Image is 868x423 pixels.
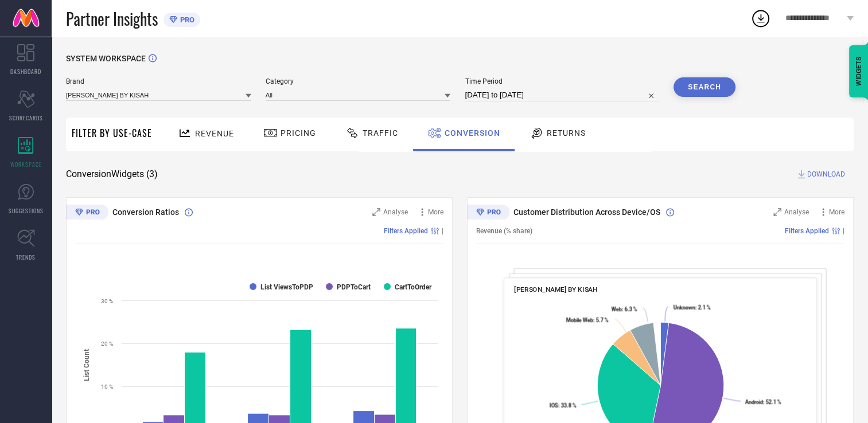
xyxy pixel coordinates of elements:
[476,227,532,235] span: Revenue (% share)
[195,129,234,138] span: Revenue
[549,402,558,409] tspan: IOS
[66,169,158,180] span: Conversion Widgets ( 3 )
[843,227,844,235] span: |
[101,298,113,304] text: 30 %
[674,77,735,97] button: Search
[83,348,91,381] tspan: List Count
[745,399,763,405] tspan: Android
[363,128,398,138] span: Traffic
[442,227,443,235] span: |
[177,15,194,24] span: PRO
[395,283,432,291] text: CartToOrder
[9,113,43,122] span: SCORECARDS
[611,305,621,312] tspan: Web
[10,67,41,76] span: DASHBOARD
[465,77,659,85] span: Time Period
[773,208,781,216] svg: Zoom
[549,402,576,409] text: : 33.8 %
[750,8,771,29] div: Open download list
[101,383,113,390] text: 10 %
[66,54,146,63] span: SYSTEM WORKSPACE
[428,208,443,216] span: More
[467,205,509,222] div: Premium
[66,77,251,85] span: Brand
[101,340,113,347] text: 20 %
[266,77,451,85] span: Category
[745,399,781,405] text: : 52.1 %
[66,205,108,222] div: Premium
[445,128,500,138] span: Conversion
[547,128,586,138] span: Returns
[673,304,710,311] text: : 2.1 %
[513,207,660,217] span: Customer Distribution Across Device/OS
[384,227,428,235] span: Filters Applied
[807,169,845,180] span: DOWNLOAD
[566,317,608,323] text: : 5.7 %
[72,126,152,140] span: Filter By Use-Case
[9,206,44,215] span: SUGGESTIONS
[611,305,637,312] text: : 6.3 %
[785,227,829,235] span: Filters Applied
[465,88,659,102] input: Select time period
[566,317,593,323] tspan: Mobile Web
[337,283,371,291] text: PDPToCart
[260,283,313,291] text: List ViewsToPDP
[829,208,844,216] span: More
[16,253,36,261] span: TRENDS
[673,304,695,311] tspan: Unknown
[383,208,408,216] span: Analyse
[372,208,380,216] svg: Zoom
[784,208,809,216] span: Analyse
[112,207,179,217] span: Conversion Ratios
[10,160,42,169] span: WORKSPACE
[514,285,597,293] span: [PERSON_NAME] BY KISAH
[281,128,316,138] span: Pricing
[66,7,158,30] span: Partner Insights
